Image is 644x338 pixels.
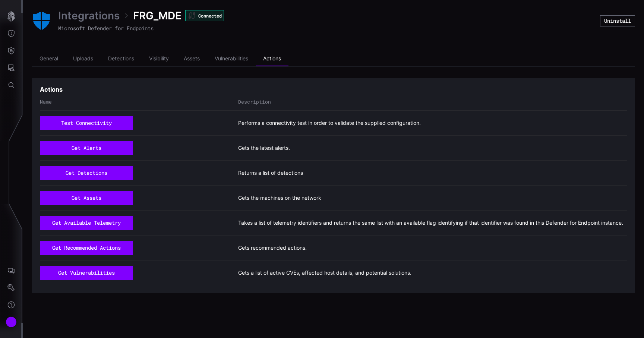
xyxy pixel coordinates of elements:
button: get vulnerabilities [40,266,133,280]
li: General [32,51,66,66]
li: Assets [176,51,207,66]
li: Actions [256,51,288,66]
span: Microsoft Defender for Endpoints [58,25,154,32]
span: Gets a list of active CVEs, affected host details, and potential solutions. [238,269,411,276]
button: get available telemetry [40,216,133,230]
li: Vulnerabilities [207,51,256,66]
span: FRG_MDE [133,9,181,22]
div: Connected [185,10,224,21]
li: Uploads [66,51,101,66]
span: Returns a list of detections [238,170,303,176]
span: Performs a connectivity test in order to validate the supplied configuration. [238,120,421,126]
a: Integrations [58,9,120,22]
button: get assets [40,191,133,205]
button: Uninstall [600,15,635,26]
img: Microsoft Defender [32,12,51,30]
div: Name [40,99,234,105]
span: Gets the machines on the network [238,195,321,201]
button: get detections [40,166,133,180]
li: Detections [101,51,142,66]
li: Visibility [142,51,176,66]
span: Takes a list of telemetry identifiers and returns the same list with an available flag identifyin... [238,219,623,226]
span: Gets recommended actions. [238,244,307,251]
button: get alerts [40,141,133,155]
button: test connectivity [40,116,133,130]
h3: Actions [40,86,63,94]
div: Description [238,99,627,105]
button: get recommended actions [40,241,133,255]
span: Gets the latest alerts. [238,145,290,151]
